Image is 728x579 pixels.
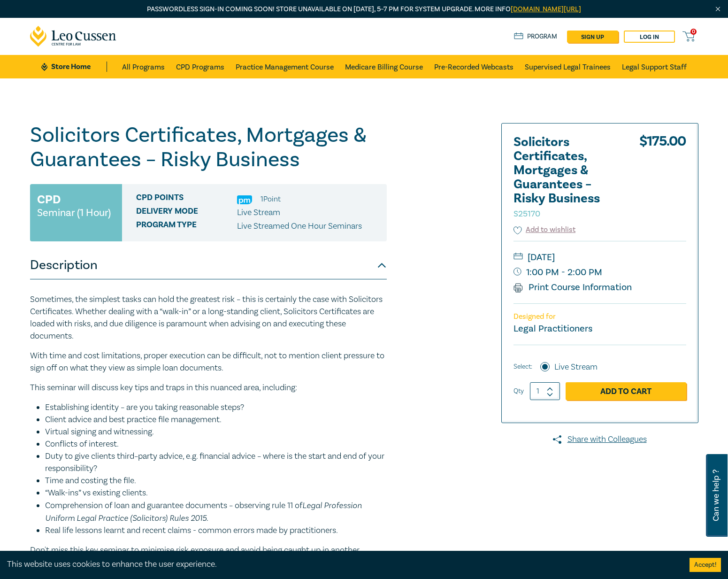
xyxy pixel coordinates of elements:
[513,208,540,219] small: S25170
[513,250,686,265] small: [DATE]
[554,361,598,373] label: Live Stream
[45,438,387,450] li: Conflicts of interest.
[690,29,697,35] span: 0
[30,350,387,374] p: With time and cost limitations, proper execution can be difficult, not to mention client pressure...
[622,55,687,78] a: Legal Support Staff
[122,55,165,78] a: All Programs
[712,460,720,531] span: Can we help ?
[511,5,581,14] a: [DOMAIN_NAME][URL]
[136,220,237,232] span: Program type
[45,499,387,525] li: Comprehension of loan and guarantee documents – observing rule 11 of
[513,224,576,235] button: Add to wishlist
[7,558,675,571] div: This website uses cookies to enhance the user experience.
[45,426,387,438] li: Virtual signing and witnessing.
[567,31,618,43] a: sign up
[525,55,611,78] a: Supervised Legal Trainees
[45,414,387,426] li: Client advice and best practice file management.
[690,558,721,572] button: Accept cookies
[514,31,558,42] a: Program
[513,135,617,220] h2: Solicitors Certificates, Mortgages & Guarantees – Risky Business
[714,5,722,13] img: Close
[30,293,387,342] p: Sometimes, the simplest tasks can hold the greatest risk – this is certainly the case with Solici...
[45,525,387,537] li: Real life lessons learnt and recent claims - common errors made by practitioners.
[434,55,513,78] a: Pre-Recorded Webcasts
[45,401,387,414] li: Establishing identity – are you taking reasonable steps?
[261,193,281,205] li: 1 Point
[639,135,686,224] div: $ 175.00
[345,55,423,78] a: Medicare Billing Course
[30,382,387,394] p: This seminar will discuss key tips and traps in this nuanced area, including:
[237,220,362,232] p: Live Streamed One Hour Seminars
[513,265,686,280] small: 1:00 PM - 2:00 PM
[237,207,280,218] span: Live Stream
[237,195,252,204] img: Practice Management & Business Skills
[513,362,532,372] span: Select:
[136,193,237,205] span: CPD Points
[566,382,686,400] a: Add to Cart
[30,544,387,569] p: Don't miss this key seminar to minimise risk exposure and avoid being caught up in another [PERSO...
[136,207,237,219] span: Delivery Mode
[513,386,524,396] label: Qty
[45,450,387,475] li: Duty to give clients third–party advice, e.g. financial advice – where is the start and end of yo...
[530,382,560,400] input: 1
[45,487,387,499] li: “Walk-ins” vs existing clients.
[37,191,61,208] h3: CPD
[501,433,698,446] a: Share with Colleagues
[30,123,387,172] h1: Solicitors Certificates, Mortgages & Guarantees – Risky Business
[41,62,107,72] a: Store Home
[37,208,111,217] small: Seminar (1 Hour)
[176,55,224,78] a: CPD Programs
[45,475,387,487] li: Time and costing the file.
[513,323,592,335] small: Legal Practitioners
[30,251,387,279] button: Description
[236,55,334,78] a: Practice Management Course
[513,312,686,321] p: Designed for
[30,4,698,15] p: Passwordless sign-in coming soon! Store unavailable on [DATE], 5–7 PM for system upgrade. More info
[624,31,675,43] a: Log in
[513,281,632,293] a: Print Course Information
